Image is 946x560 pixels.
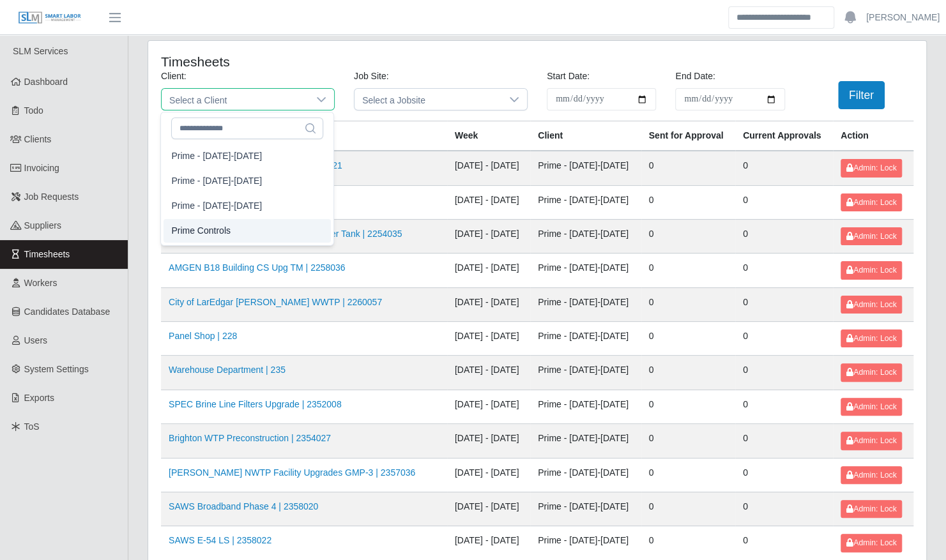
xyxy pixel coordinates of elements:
span: System Settings [24,364,89,374]
a: SAWS Broadband Phase 4 | 2358020 [169,501,318,511]
td: 0 [641,390,735,423]
a: [PERSON_NAME] NWTP Facility Upgrades GMP-3 | 2357036 [169,467,415,478]
label: End Date: [675,70,715,83]
span: Dashboard [24,77,68,87]
span: Admin: Lock [846,368,896,377]
td: 0 [641,458,735,492]
span: SLM Services [13,46,68,56]
span: Prime Controls [171,224,231,238]
span: Users [24,335,48,345]
td: 0 [735,356,833,390]
button: Admin: Lock [841,227,902,245]
span: Prime - [DATE]-[DATE] [171,199,262,213]
h4: Timesheets [161,54,463,70]
button: Admin: Lock [841,329,902,347]
td: Prime - [DATE]-[DATE] [530,492,641,526]
span: Admin: Lock [846,266,896,275]
td: Prime - [DATE]-[DATE] [530,526,641,560]
span: Suppliers [24,220,61,231]
th: Sent for Approval [641,121,735,151]
span: Admin: Lock [846,232,896,241]
td: 0 [735,526,833,560]
td: 0 [735,322,833,356]
span: ToS [24,421,40,432]
td: 0 [641,424,735,458]
td: [DATE] - [DATE] [447,254,530,287]
button: Admin: Lock [841,466,902,484]
th: Action [833,121,913,151]
li: Prime - Saturday-Friday [164,169,331,193]
span: Admin: Lock [846,163,896,172]
td: [DATE] - [DATE] [447,219,530,253]
span: Admin: Lock [846,334,896,343]
button: Admin: Lock [841,296,902,314]
td: 0 [735,390,833,423]
td: 0 [735,424,833,458]
td: Prime - [DATE]-[DATE] [530,424,641,458]
button: Admin: Lock [841,534,902,552]
a: Warehouse Department | 235 [169,365,286,375]
button: Admin: Lock [841,432,902,450]
label: Job Site: [354,70,388,83]
td: [DATE] - [DATE] [447,458,530,492]
li: Prime Controls [164,219,331,243]
td: 0 [641,322,735,356]
span: Job Requests [24,192,79,202]
span: Invoicing [24,163,59,173]
td: 0 [735,185,833,219]
button: Admin: Lock [841,261,902,279]
span: Admin: Lock [846,198,896,207]
a: City of LarEdgar [PERSON_NAME] WWTP | 2260057 [169,297,382,307]
td: 0 [735,254,833,287]
td: 0 [641,151,735,185]
td: 0 [641,492,735,526]
span: Prime - [DATE]-[DATE] [171,149,262,163]
td: Prime - [DATE]-[DATE] [530,185,641,219]
a: AMGEN B18 Building CS Upg TM | 2258036 [169,262,346,273]
td: Prime - [DATE]-[DATE] [530,322,641,356]
td: 0 [641,287,735,321]
span: Candidates Database [24,306,111,317]
td: 0 [641,356,735,390]
td: Prime - [DATE]-[DATE] [530,287,641,321]
button: Admin: Lock [841,398,902,416]
td: 0 [641,185,735,219]
td: 0 [735,492,833,526]
td: [DATE] - [DATE] [447,287,530,321]
span: Timesheets [24,249,70,259]
td: 0 [641,219,735,253]
span: Admin: Lock [846,300,896,309]
label: Client: [161,70,187,83]
td: [DATE] - [DATE] [447,322,530,356]
th: Current Approvals [735,121,833,151]
span: Admin: Lock [846,538,896,547]
td: Prime - [DATE]-[DATE] [530,390,641,423]
td: [DATE] - [DATE] [447,492,530,526]
td: 0 [641,254,735,287]
span: Exports [24,393,54,403]
td: [DATE] - [DATE] [447,185,530,219]
span: Admin: Lock [846,471,896,480]
button: Admin: Lock [841,159,902,177]
input: Search [728,6,834,29]
button: Admin: Lock [841,363,902,381]
td: 0 [735,287,833,321]
td: 0 [641,526,735,560]
button: Admin: Lock [841,500,902,518]
td: 0 [735,219,833,253]
span: Select a Client [162,89,309,110]
td: Prime - [DATE]-[DATE] [530,254,641,287]
button: Admin: Lock [841,193,902,211]
a: Sugar Land 2020 Water Plant Re | 2154021 [169,160,342,170]
span: Admin: Lock [846,402,896,411]
span: Prime - [DATE]-[DATE] [171,174,262,188]
span: Workers [24,278,57,288]
a: Panel Shop | 228 [169,331,237,341]
td: [DATE] - [DATE] [447,526,530,560]
span: Select a Jobsite [355,89,501,110]
th: Client [530,121,641,151]
li: Prime - Sunday-Saturday [164,194,331,218]
td: Prime - [DATE]-[DATE] [530,458,641,492]
td: 0 [735,151,833,185]
span: Todo [24,105,43,116]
